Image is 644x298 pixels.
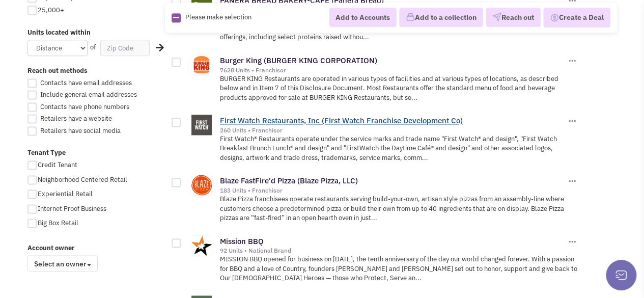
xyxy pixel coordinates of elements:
p: MISSION BBQ opened for business on [DATE], the tenth anniversary of the day our world changed for... [220,255,578,283]
span: Retailers have social media [40,126,121,135]
span: of [90,43,96,51]
span: Please make selection [185,13,251,21]
p: First Watch® Restaurants operate under the service marks and trade name "First Watch® and design"... [220,134,578,163]
button: Reach out [486,8,541,28]
label: Reach out methods [27,66,165,76]
div: 92 Units • National Brand [220,247,566,255]
img: Rectangle.png [172,13,181,22]
span: Big Box Retail [38,219,78,227]
span: Retailers have a website [40,114,112,123]
label: Tenant Type [27,148,165,158]
label: Units located within [27,28,165,38]
div: Search Nearby [149,41,162,55]
button: Add to Accounts [329,8,397,27]
img: VectorPaper_Plane.png [492,13,501,22]
a: Burger King (BURGER KING CORPORATION) [220,56,377,65]
div: 7628 Units • Franchisor [220,66,566,74]
span: Contacts have email addresses [40,78,132,87]
span: Neighborhood Centered Retail [38,175,127,184]
img: Deal-Dollar.png [550,12,559,23]
input: Zip Code [100,40,150,56]
div: 183 Units • Franchisor [220,186,566,195]
button: Create a Deal [543,8,610,28]
span: Contacts have phone numbers [40,102,129,111]
label: Account owner [27,243,165,253]
span: Credit Tenant [38,160,77,169]
a: Mission BBQ [220,236,264,246]
span: Include general email addresses [40,90,137,99]
button: Add to a collection [399,8,483,28]
span: 25,000+ [38,6,64,14]
div: 260 Units • Franchisor [220,126,566,134]
a: Blaze FastFire'd Pizza (Blaze Pizza, LLC) [220,176,358,185]
p: Blaze Pizza franchisees operate restaurants serving build-your-own, artisan style pizzas from an ... [220,195,578,223]
img: icon-collection-lavender.png [406,13,415,22]
a: First Watch Restaurants, Inc (First Watch Franchise Development Co) [220,116,463,125]
span: Experiential Retail [38,189,93,198]
p: BURGER KING Restaurants are operated in various types of facilities and at various types of locat... [220,74,578,103]
span: Select an owner [27,255,98,272]
span: Internet Proof Business [38,204,106,213]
